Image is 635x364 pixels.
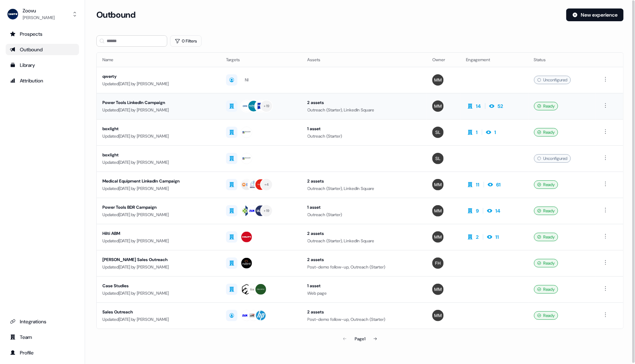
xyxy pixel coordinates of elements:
[432,231,444,243] img: Morgan
[102,159,215,166] div: Updated [DATE] by [PERSON_NAME]
[10,62,75,69] div: Library
[476,233,479,241] div: 2
[102,308,215,316] div: Sales Outreach
[534,233,558,241] div: Ready
[308,185,421,192] div: Outreach (Starter), LinkedIn Square
[534,285,558,294] div: Ready
[495,233,499,241] div: 11
[534,311,558,320] div: Ready
[308,237,421,244] div: Outreach (Starter), LinkedIn Square
[6,347,79,358] a: Go to profile
[10,334,75,341] div: Team
[476,181,479,188] div: 11
[6,316,79,327] a: Go to integrations
[102,106,215,114] div: Updated [DATE] by [PERSON_NAME]
[10,30,75,37] div: Prospects
[308,316,421,323] div: Post-demo follow-up, Outreach (Starter)
[102,204,215,211] div: Power Tools BDR Campaign
[102,73,215,80] div: qwerty
[460,53,528,67] th: Engagement
[10,318,75,325] div: Integrations
[432,127,444,138] img: Spencer
[432,205,444,216] img: Morgan
[308,106,421,114] div: Outreach (Starter), LinkedIn Square
[534,180,558,189] div: Ready
[264,103,270,109] div: + 19
[308,308,421,316] div: 2 assets
[102,151,215,158] div: boxlight
[498,103,503,110] div: 52
[102,80,215,87] div: Updated [DATE] by [PERSON_NAME]
[102,230,215,237] div: Hilti ABM
[264,181,269,188] div: + 4
[432,258,444,269] img: Freddie
[432,74,444,86] img: Morgan
[6,59,79,71] a: Go to templates
[308,99,421,106] div: 2 assets
[6,44,79,55] a: Go to outbound experience
[566,8,624,21] button: New experience
[6,28,79,40] a: Go to prospects
[302,53,427,67] th: Assets
[308,290,421,297] div: Web page
[496,181,501,188] div: 61
[102,290,215,297] div: Updated [DATE] by [PERSON_NAME]
[102,99,215,106] div: Power Tools LinkedIn Campaign
[534,207,558,215] div: Ready
[102,282,215,289] div: Case Studies
[6,75,79,86] a: Go to attribution
[494,129,496,136] div: 1
[427,53,460,67] th: Owner
[10,349,75,356] div: Profile
[23,7,55,14] div: Zoovu
[245,76,248,83] div: NI
[308,264,421,271] div: Post-demo follow-up, Outreach (Starter)
[102,125,215,132] div: boxlight
[355,335,365,342] div: Page 1
[6,6,79,23] button: Zoovu[PERSON_NAME]
[476,129,478,136] div: 1
[308,256,421,263] div: 2 assets
[432,100,444,112] img: Morgan
[308,178,421,185] div: 2 assets
[96,10,135,20] h3: Outbound
[308,133,421,140] div: Outreach (Starter)
[476,103,481,110] div: 14
[102,185,215,192] div: Updated [DATE] by [PERSON_NAME]
[308,204,421,211] div: 1 asset
[495,207,500,214] div: 14
[432,310,444,321] img: Morgan
[102,316,215,323] div: Updated [DATE] by [PERSON_NAME]
[170,35,202,47] button: 0 Filters
[534,128,558,137] div: Ready
[308,230,421,237] div: 2 assets
[6,331,79,343] a: Go to team
[534,102,558,110] div: Ready
[432,284,444,295] img: Morgan
[534,154,571,163] div: Unconfigured
[534,76,571,84] div: Unconfigured
[102,264,215,271] div: Updated [DATE] by [PERSON_NAME]
[534,259,558,267] div: Ready
[432,153,444,164] img: Spencer
[10,77,75,84] div: Attribution
[476,207,479,214] div: 9
[220,53,302,67] th: Targets
[432,179,444,190] img: Morgan
[308,125,421,132] div: 1 asset
[102,133,215,140] div: Updated [DATE] by [PERSON_NAME]
[528,53,596,67] th: Status
[102,178,215,185] div: Medical Equipment LinkedIn Campaign
[308,282,421,289] div: 1 asset
[264,208,270,214] div: + 19
[102,256,215,263] div: [PERSON_NAME] Sales Outreach
[97,53,220,67] th: Name
[308,211,421,218] div: Outreach (Starter)
[102,211,215,218] div: Updated [DATE] by [PERSON_NAME]
[10,46,75,53] div: Outbound
[102,237,215,244] div: Updated [DATE] by [PERSON_NAME]
[23,14,55,21] div: [PERSON_NAME]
